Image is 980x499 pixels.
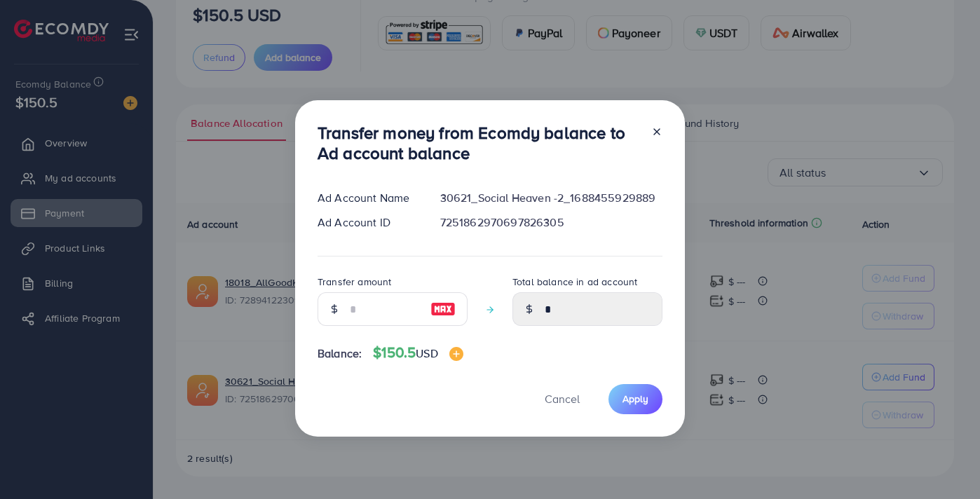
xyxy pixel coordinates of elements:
button: Cancel [527,384,597,414]
iframe: Chat [920,436,969,488]
span: USD [416,346,437,361]
button: Apply [608,384,662,414]
img: image [449,347,463,361]
span: Apply [622,392,648,406]
h4: $150.5 [373,344,463,362]
div: Ad Account Name [306,190,429,206]
h3: Transfer money from Ecomdy balance to Ad account balance [318,123,640,163]
span: Cancel [545,391,580,406]
span: Balance: [318,346,362,362]
div: Ad Account ID [306,214,429,231]
img: image [430,301,456,317]
label: Total balance in ad account [512,275,637,289]
label: Transfer amount [318,275,391,289]
div: 30621_Social Heaven -2_1688455929889 [429,190,674,206]
div: 7251862970697826305 [429,214,674,231]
